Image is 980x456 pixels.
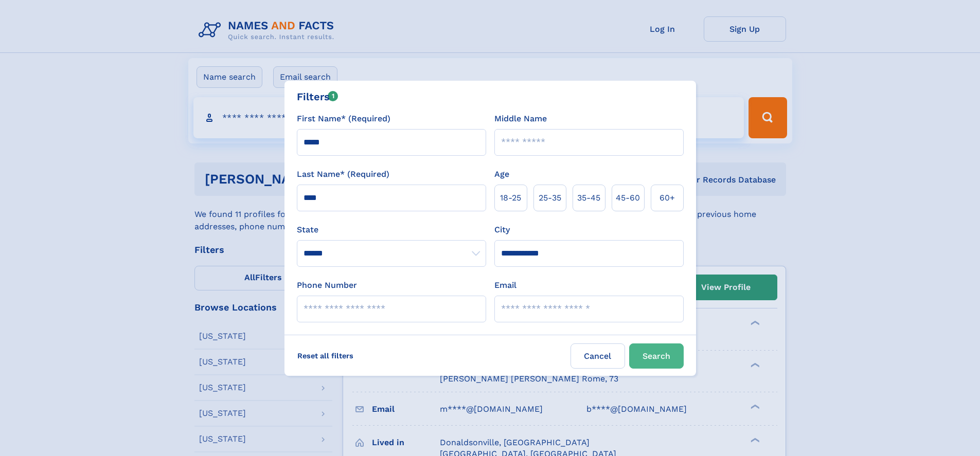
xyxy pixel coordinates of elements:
[297,168,389,180] label: Last Name* (Required)
[539,192,561,204] span: 25‑35
[660,192,675,204] span: 60+
[494,113,547,125] label: Middle Name
[577,192,600,204] span: 35‑45
[297,224,486,236] label: State
[297,89,338,104] div: Filters
[494,168,509,180] label: Age
[494,224,510,236] label: City
[500,192,521,204] span: 18‑25
[494,279,516,291] label: Email
[629,343,684,369] button: Search
[297,113,390,125] label: First Name* (Required)
[297,279,357,291] label: Phone Number
[571,343,625,369] label: Cancel
[616,192,640,204] span: 45‑60
[291,343,360,368] label: Reset all filters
